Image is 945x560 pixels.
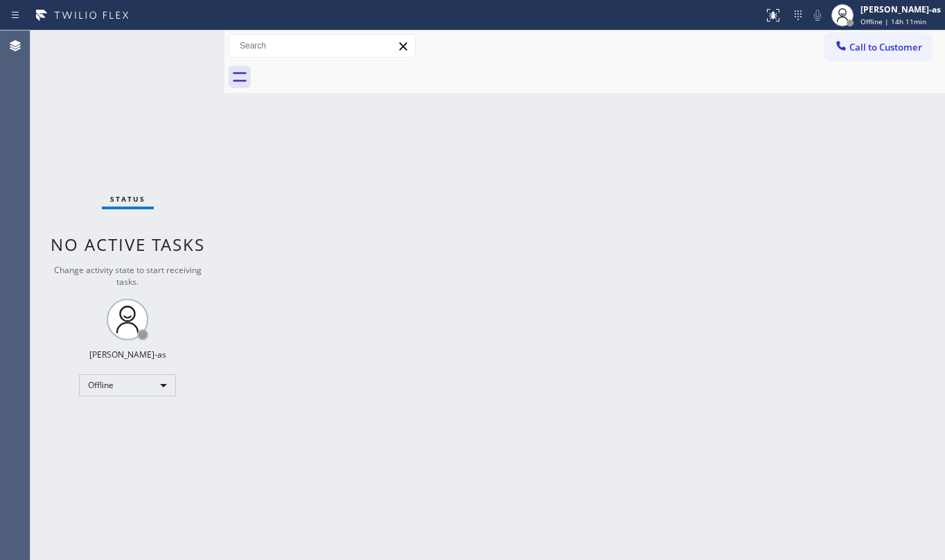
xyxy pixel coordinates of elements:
div: [PERSON_NAME]-as [860,3,941,15]
button: Mute [808,6,827,25]
input: Search [229,35,415,57]
div: [PERSON_NAME]-as [89,349,166,360]
span: Offline | 14h 11min [860,17,926,26]
span: Call to Customer [849,41,922,53]
span: Change activity state to start receiving tasks. [54,264,202,288]
span: Status [110,194,145,204]
button: Call to Customer [825,34,931,60]
div: Offline [79,374,176,396]
span: No active tasks [51,233,205,256]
